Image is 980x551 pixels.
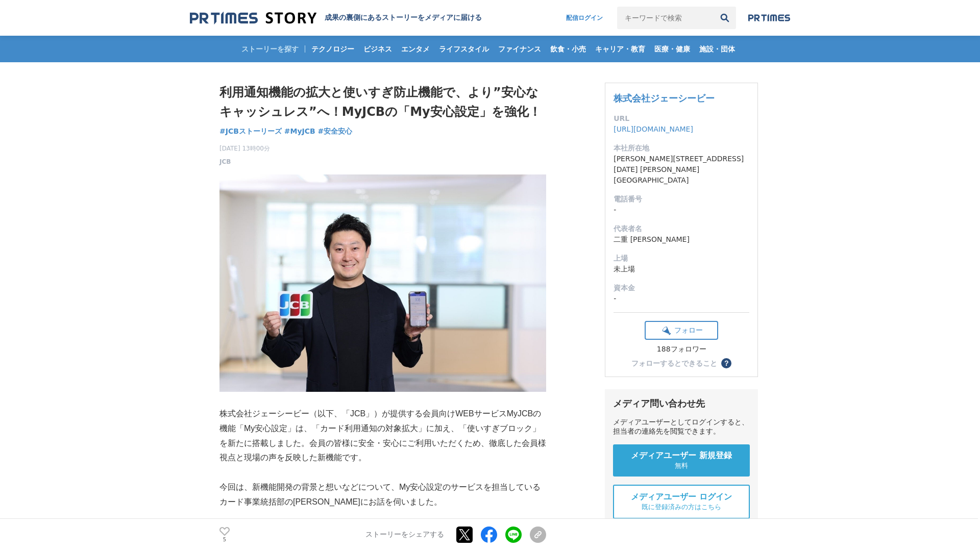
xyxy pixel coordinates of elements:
p: 株式会社ジェーシービー（以下、「JCB」）が提供する会員向けWEBサービスMyJCBの機能「My安心設定」は、「カード利用通知の対象拡大」に加え、「使いすぎブロック」を新たに搭載しました。会員の... [219,407,546,465]
dt: 代表者名 [614,223,749,234]
span: 医療・健康 [650,44,694,54]
span: 飲食・小売 [546,44,590,54]
span: メディアユーザー ログイン [631,492,732,503]
a: 成果の裏側にあるストーリーをメディアに届ける 成果の裏側にあるストーリーをメディアに届ける [190,11,482,25]
span: 既に登録済みの方はこちら [642,503,721,512]
div: 188フォロワー [645,345,718,354]
a: #安全安心 [318,126,353,137]
a: 飲食・小売 [546,36,590,62]
a: 医療・健康 [650,36,694,62]
dt: URL [614,113,749,124]
dt: 資本金 [614,283,749,293]
dd: [PERSON_NAME][STREET_ADDRESS][DATE] [PERSON_NAME][GEOGRAPHIC_DATA] [614,154,749,186]
span: #MyJCB [284,127,315,136]
img: 成果の裏側にあるストーリーをメディアに届ける [190,11,316,25]
span: エンタメ [397,44,434,54]
p: 5 [219,537,230,542]
a: テクノロジー [307,36,358,62]
a: #MyJCB [284,126,315,137]
span: #JCBストーリーズ [219,127,282,136]
img: prtimes [748,14,790,22]
dt: 電話番号 [614,194,749,205]
a: [URL][DOMAIN_NAME] [614,125,693,133]
button: フォロー [645,321,718,340]
span: ？ [723,360,730,367]
button: 検索 [714,7,736,29]
dd: - [614,293,749,304]
a: 配信ログイン [556,7,613,29]
img: thumbnail_9fc79d80-737b-11f0-a95f-61df31054317.jpg [219,174,546,392]
dt: 上場 [614,253,749,264]
dd: 二重 [PERSON_NAME] [614,234,749,245]
a: ビジネス [359,36,396,62]
a: メディアユーザー 新規登録 無料 [613,444,750,477]
span: #安全安心 [318,127,353,136]
a: エンタメ [397,36,434,62]
p: ストーリーをシェアする [365,531,444,540]
a: 施設・団体 [695,36,739,62]
a: #JCBストーリーズ [219,126,282,137]
span: [DATE] 13時00分 [219,144,270,153]
a: ファイナンス [494,36,545,62]
div: フォローするとできること [631,360,717,367]
span: キャリア・教育 [591,44,649,54]
dd: - [614,205,749,215]
h1: 利用通知機能の拡大と使いすぎ防止機能で、より”安心なキャッシュレス”へ！MyJCBの「My安心設定」を強化！ [219,83,546,122]
div: メディアユーザーとしてログインすると、担当者の連絡先を閲覧できます。 [613,418,750,436]
span: ファイナンス [494,44,545,54]
a: メディアユーザー ログイン 既に登録済みの方はこちら [613,485,750,519]
dt: 本社所在地 [614,143,749,154]
a: キャリア・教育 [591,36,649,62]
h2: 成果の裏側にあるストーリーをメディアに届ける [325,13,482,22]
div: メディア問い合わせ先 [613,397,750,410]
a: ライフスタイル [435,36,493,62]
span: テクノロジー [307,44,358,54]
a: 株式会社ジェーシービー [614,93,715,104]
button: ？ [721,358,731,368]
dd: 未上場 [614,264,749,274]
a: JCB [219,157,231,166]
span: 無料 [675,461,688,470]
span: メディアユーザー 新規登録 [631,450,732,461]
p: 今回は、新機能開発の背景と想いなどについて、My安心設定のサービスを担当しているカード事業統括部の[PERSON_NAME]にお話を伺いました。 [219,480,546,510]
span: ビジネス [359,44,396,54]
span: ライフスタイル [435,44,493,54]
span: 施設・団体 [695,44,739,54]
input: キーワードで検索 [617,7,714,29]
